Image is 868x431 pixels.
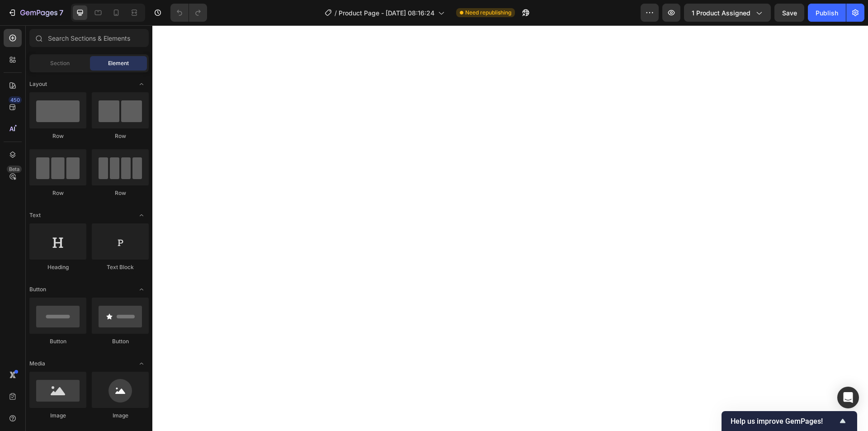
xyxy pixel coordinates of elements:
div: Row [29,189,86,197]
button: Show survey - Help us improve GemPages! [731,416,848,426]
span: Need republishing [465,9,511,17]
span: 1 product assigned [692,8,750,18]
span: Help us improve GemPages! [731,417,837,426]
iframe: Design area [152,25,868,431]
div: Row [92,189,149,197]
button: Save [774,4,804,22]
div: Image [92,412,149,420]
span: Button [29,285,46,294]
span: Element [108,59,129,67]
span: Section [50,59,70,67]
button: 1 product assigned [684,4,771,22]
span: Toggle open [134,356,149,371]
div: 450 [9,96,22,104]
div: Image [29,412,86,420]
div: Heading [29,263,86,271]
span: Text [29,211,41,219]
span: Media [29,360,45,368]
button: Publish [808,4,846,22]
span: Product Page - [DATE] 08:16:24 [339,8,434,18]
span: Layout [29,80,47,88]
span: Toggle open [134,77,149,91]
span: Save [782,9,797,17]
button: 7 [4,4,67,22]
div: Text Block [92,263,149,271]
div: Open Intercom Messenger [837,387,859,408]
div: Button [92,337,149,346]
input: Search Sections & Elements [29,29,149,47]
div: Undo/Redo [170,4,207,22]
div: Publish [816,8,838,18]
p: 7 [59,7,63,18]
span: Toggle open [134,282,149,297]
span: Toggle open [134,208,149,223]
div: Beta [7,166,22,173]
span: / [335,8,337,18]
div: Button [29,337,86,346]
div: Row [92,132,149,140]
div: Row [29,132,86,140]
